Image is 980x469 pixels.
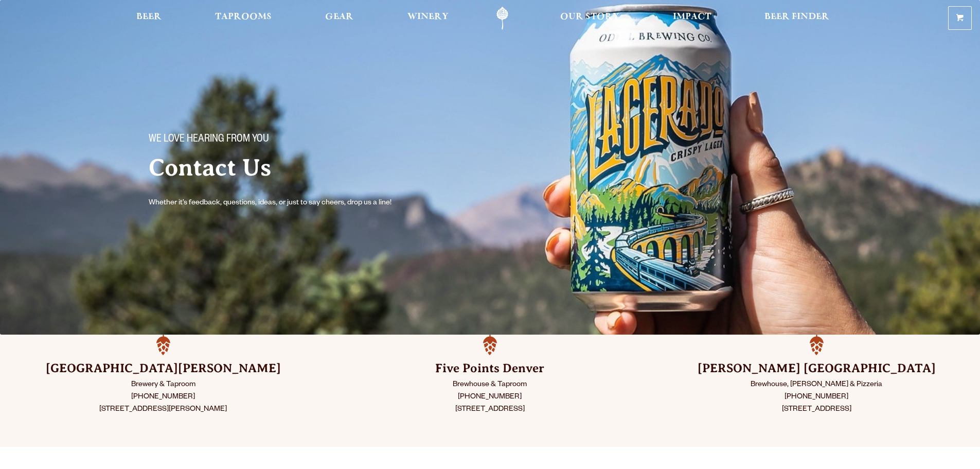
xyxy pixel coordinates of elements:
[483,7,522,30] a: Odell Home
[764,13,829,21] span: Beer Finder
[26,379,301,416] p: Brewery & Taproom [PHONE_NUMBER] [STREET_ADDRESS][PERSON_NAME]
[149,155,470,181] h2: Contact Us
[352,360,628,377] h3: Five Points Denver
[560,13,619,21] span: Our Story
[673,13,711,21] span: Impact
[666,7,718,30] a: Impact
[318,7,360,30] a: Gear
[758,7,836,30] a: Beer Finder
[149,133,269,147] span: We love hearing from you
[401,7,455,30] a: Winery
[554,7,626,30] a: Our Story
[208,7,278,30] a: Taprooms
[26,360,301,377] h3: [GEOGRAPHIC_DATA][PERSON_NAME]
[136,13,162,21] span: Beer
[325,13,353,21] span: Gear
[215,13,272,21] span: Taprooms
[130,7,168,30] a: Beer
[679,379,954,416] p: Brewhouse, [PERSON_NAME] & Pizzeria [PHONE_NUMBER] [STREET_ADDRESS]
[352,379,628,416] p: Brewhouse & Taproom [PHONE_NUMBER] [STREET_ADDRESS]
[407,13,449,21] span: Winery
[679,360,954,377] h3: [PERSON_NAME] [GEOGRAPHIC_DATA]
[149,197,412,210] p: Whether it’s feedback, questions, ideas, or just to say cheers, drop us a line!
